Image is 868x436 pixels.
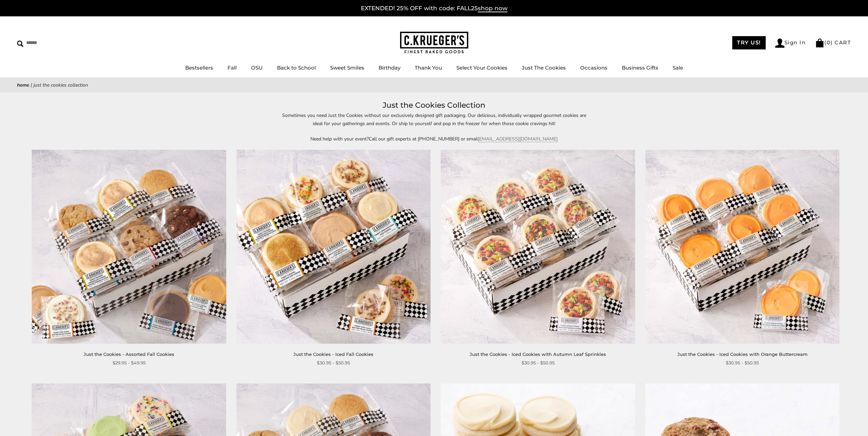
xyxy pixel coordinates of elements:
span: Call our gift experts at [PHONE_NUMBER] or email [369,136,478,142]
a: (0) CART [815,39,851,46]
a: Just the Cookies - Iced Cookies with Autumn Leaf Sprinkles [470,351,606,357]
span: | [31,82,32,88]
a: Back to School [277,64,316,71]
span: $29.95 - $49.95 [113,359,146,366]
a: Occasions [580,64,607,71]
span: $30.95 - $50.95 [317,359,350,366]
a: Sale [673,64,683,71]
a: Sweet Smiles [330,64,364,71]
a: OSU [251,64,263,71]
span: $30.95 - $50.95 [521,359,555,366]
input: Search [17,37,98,48]
a: Fall [227,64,237,71]
img: Just the Cookies - Iced Cookies with Autumn Leaf Sprinkles [441,150,635,344]
span: $30.95 - $50.95 [726,359,759,366]
a: Sign In [775,39,806,48]
p: Need help with your event? [277,135,591,143]
img: Search [17,41,24,47]
span: Just the Cookies Collection [33,82,88,88]
h1: Just the Cookies Collection [27,99,841,111]
a: Just the Cookies - Iced Fall Cookies [293,351,373,357]
nav: breadcrumbs [17,81,851,89]
img: C.KRUEGER'S [400,32,468,54]
a: Thank You [415,64,442,71]
a: Birthday [379,64,400,71]
span: shop now [478,5,507,12]
a: Just the Cookies - Iced Cookies with Orange Buttercream [677,351,808,357]
a: Select Your Cookies [456,64,507,71]
a: EXTENDED! 25% OFF with code: FALL25shop now [361,5,507,12]
img: Just the Cookies - Iced Fall Cookies [236,150,430,344]
a: Bestsellers [185,64,213,71]
img: Account [775,39,784,48]
a: Just The Cookies [522,64,566,71]
img: Bag [815,39,824,47]
p: Sometimes you need Just the Cookies without our exclusively designed gift packaging. Our deliciou... [277,111,591,127]
img: Just the Cookies - Iced Cookies with Orange Buttercream [645,150,839,344]
a: Just the Cookies - Assorted Fall Cookies [84,351,174,357]
a: TRY US! [732,36,766,49]
a: [EMAIL_ADDRESS][DOMAIN_NAME] [478,136,558,142]
span: 0 [827,39,831,46]
img: Just the Cookies - Assorted Fall Cookies [32,150,226,344]
a: Home [17,82,29,88]
a: Business Gifts [622,64,658,71]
